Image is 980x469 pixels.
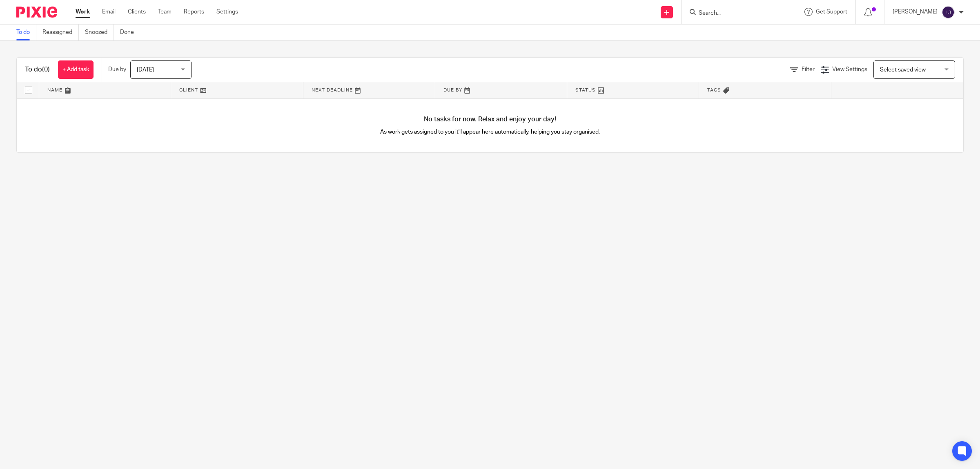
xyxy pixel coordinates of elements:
[17,115,963,124] h4: No tasks for now. Relax and enjoy your day!
[25,65,50,74] h1: To do
[108,65,126,74] p: Due by
[880,67,926,73] span: Select saved view
[16,7,57,18] img: Pixie
[120,25,140,40] a: Done
[76,8,90,16] a: Work
[158,8,171,16] a: Team
[802,67,815,72] span: Filter
[254,128,727,136] p: As work gets assigned to you it'll appear here automatically, helping you stay organised.
[216,8,238,16] a: Settings
[832,67,867,72] span: View Settings
[42,25,79,40] a: Reassigned
[137,67,154,73] span: [DATE]
[16,25,36,40] a: To do
[85,25,114,40] a: Snoozed
[128,8,146,16] a: Clients
[707,88,721,92] span: Tags
[58,60,94,79] a: + Add task
[42,66,50,73] span: (0)
[102,8,116,16] a: Email
[816,9,847,15] span: Get Support
[698,10,771,17] input: Search
[942,6,955,19] img: svg%3E
[893,8,938,16] p: [PERSON_NAME]
[184,8,204,16] a: Reports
